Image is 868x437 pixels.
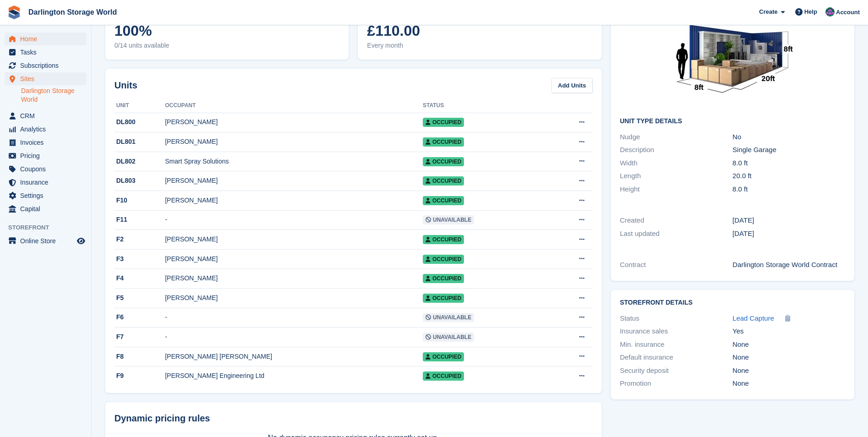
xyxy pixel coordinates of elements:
span: Sites [20,72,75,85]
span: Pricing [20,149,75,162]
span: Occupied [423,118,464,127]
div: Height [620,184,733,195]
a: Preview store [75,235,86,246]
a: menu [5,33,86,45]
a: menu [5,189,86,202]
div: [PERSON_NAME] [165,137,423,147]
div: No [733,132,845,142]
span: Invoices [20,136,75,149]
a: menu [5,123,86,136]
span: Tasks [20,46,75,59]
div: Length [620,171,733,181]
div: F11 [114,215,165,224]
div: Default insurance [620,352,733,363]
img: 20-ft-container.jpg [664,7,801,110]
div: Width [620,158,733,169]
th: Status [423,98,546,113]
div: Nudge [620,132,733,142]
a: menu [5,136,86,149]
div: Contract [620,260,733,270]
div: Description [620,145,733,155]
div: DL801 [114,137,165,147]
span: Storefront [8,223,91,232]
span: Occupied [423,196,464,205]
span: Occupied [423,352,464,361]
span: Account [836,8,860,17]
span: Home [20,33,75,45]
div: Darlington Storage World Contract [733,260,845,270]
a: menu [5,72,86,85]
span: Every month [367,41,592,50]
span: 100% [114,22,340,39]
span: Capital [20,202,75,215]
div: Insurance sales [620,326,733,337]
div: F9 [114,371,165,381]
a: Lead Capture [733,313,774,324]
div: None [733,339,845,350]
div: None [733,366,845,376]
div: [PERSON_NAME] [165,235,423,244]
div: [DATE] [733,215,845,226]
div: Yes [733,326,845,337]
div: F10 [114,196,165,205]
div: [PERSON_NAME] [165,196,423,205]
span: Unavailable [423,215,474,224]
div: [DATE] [733,229,845,239]
div: [PERSON_NAME] [PERSON_NAME] [165,352,423,361]
div: F4 [114,273,165,283]
div: 8.0 ft [733,184,845,195]
div: [PERSON_NAME] [165,176,423,186]
span: Unavailable [423,333,474,342]
div: Smart Spray Solutions [165,157,423,166]
span: Create [759,7,777,16]
div: None [733,352,845,363]
div: 20.0 ft [733,171,845,181]
span: Lead Capture [733,314,774,322]
img: stora-icon-8386f47178a22dfd0bd8f6a31ec36ba5ce8667c1dd55bd0f319d3a0aa187defe.svg [7,5,21,19]
div: Dynamic pricing rules [114,411,593,425]
div: DL803 [114,176,165,186]
span: Occupied [423,137,464,147]
div: Single Garage [733,145,845,155]
span: Unavailable [423,313,474,322]
div: DL800 [114,117,165,127]
span: £110.00 [367,22,592,39]
div: F7 [114,332,165,342]
h2: Storefront Details [620,299,845,306]
div: Last updated [620,229,733,239]
span: Analytics [20,123,75,136]
div: [PERSON_NAME] [165,273,423,283]
span: Occupied [423,294,464,303]
span: Subscriptions [20,59,75,72]
a: menu [5,109,86,122]
a: menu [5,176,86,189]
a: Darlington Storage World [25,5,120,20]
div: Promotion [620,378,733,389]
h2: Units [114,78,137,92]
span: CRM [20,109,75,122]
a: Darlington Storage World [21,87,86,104]
span: Online Store [20,235,75,247]
a: menu [5,202,86,215]
div: Created [620,215,733,226]
div: F8 [114,352,165,361]
div: Min. insurance [620,339,733,350]
span: Occupied [423,176,464,186]
td: - [165,328,423,347]
span: Occupied [423,157,464,166]
td: - [165,308,423,328]
div: [PERSON_NAME] Engineering Ltd [165,371,423,381]
span: Occupied [423,371,464,381]
a: menu [5,59,86,72]
div: F5 [114,293,165,303]
img: Janine Watson [825,7,835,16]
div: F3 [114,254,165,264]
a: menu [5,46,86,59]
div: [PERSON_NAME] [165,254,423,264]
div: [PERSON_NAME] [165,293,423,303]
div: [PERSON_NAME] [165,117,423,127]
span: Coupons [20,163,75,175]
div: F6 [114,312,165,322]
a: Add Units [551,78,592,93]
span: Help [804,7,817,16]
